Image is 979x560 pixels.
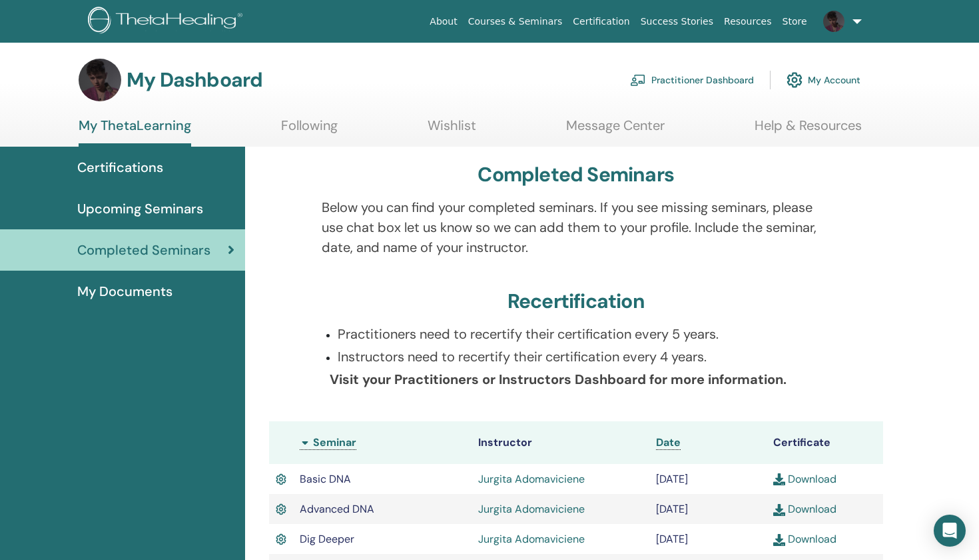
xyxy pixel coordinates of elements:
span: Advanced DNA [300,502,374,516]
img: download.svg [773,504,785,516]
span: Basic DNA [300,472,351,486]
a: About [424,9,462,34]
p: Below you can find your completed seminars. If you see missing seminars, please use chat box let ... [322,197,830,257]
td: [DATE] [649,464,766,494]
div: Open Intercom Messenger [934,515,966,547]
img: default.jpg [79,59,121,101]
h3: My Dashboard [127,68,262,92]
a: Jurgita Adomaviciene [478,532,585,546]
a: Date [656,435,681,450]
span: Upcoming Seminars [77,199,203,219]
a: Practitioner Dashboard [630,65,754,95]
b: Visit your Practitioners or Instructors Dashboard for more information. [330,371,787,388]
a: Download [773,532,836,546]
td: [DATE] [649,524,766,554]
span: Dig Deeper [300,532,354,546]
a: Resources [719,9,777,34]
img: cog.svg [787,69,803,91]
a: Wishlist [428,117,476,143]
a: Following [281,117,338,143]
h3: Recertification [507,289,645,313]
a: Success Stories [635,9,719,34]
a: Store [777,9,813,34]
img: chalkboard-teacher.svg [630,74,646,86]
a: Jurgita Adomaviciene [478,502,585,516]
img: download.svg [773,473,785,485]
span: My Documents [77,281,172,301]
img: download.svg [773,534,785,546]
span: Date [656,435,681,449]
a: Certification [567,9,635,34]
h3: Completed Seminars [478,163,674,187]
img: default.jpg [823,11,844,32]
p: Practitioners need to recertify their certification every 5 years. [338,324,830,344]
th: Certificate [767,421,883,464]
img: Active Certificate [276,531,287,547]
a: Courses & Seminars [463,9,568,34]
a: My ThetaLearning [79,117,191,147]
th: Instructor [472,421,650,464]
span: Certifications [77,157,163,177]
td: [DATE] [649,494,766,524]
img: Active Certificate [276,471,287,487]
p: Instructors need to recertify their certification every 4 years. [338,347,830,367]
a: Jurgita Adomaviciene [478,472,585,486]
img: Active Certificate [276,501,287,517]
a: Download [773,472,836,486]
span: Completed Seminars [77,240,210,260]
img: logo.png [88,7,247,37]
a: Help & Resources [755,117,862,143]
a: Download [773,502,836,516]
a: My Account [787,65,860,95]
a: Message Center [566,117,665,143]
